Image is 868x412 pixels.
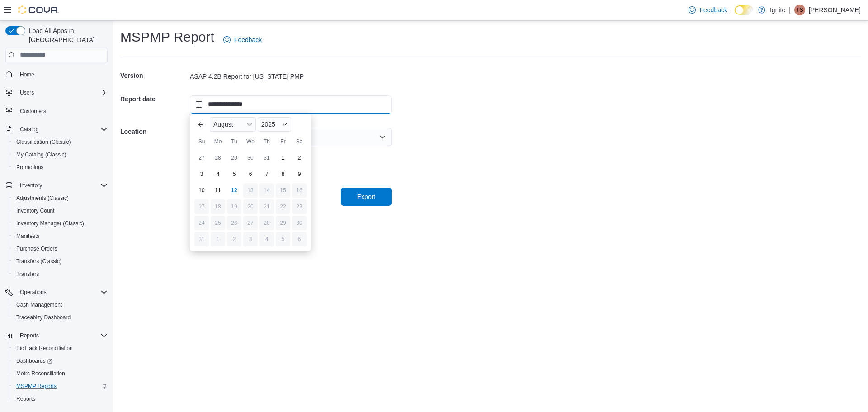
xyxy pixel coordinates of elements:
[276,134,290,149] div: Fr
[194,199,209,214] div: day-17
[194,167,209,181] div: day-3
[16,124,42,135] button: Catalog
[9,217,111,230] button: Inventory Manager (Classic)
[16,330,42,341] button: Reports
[20,108,46,115] span: Customers
[341,188,392,206] button: Export
[13,162,47,173] a: Promotions
[13,149,108,160] span: My Catalog (Classic)
[13,299,66,310] a: Cash Management
[276,216,290,230] div: day-29
[16,357,52,365] span: Dashboards
[120,66,188,85] h5: Version
[193,150,307,247] div: August, 2025
[292,232,307,246] div: day-6
[2,68,111,81] button: Home
[18,5,59,14] img: Cova
[16,345,73,352] span: BioTrack Reconciliation
[16,180,46,191] button: Inventory
[16,124,108,135] span: Catalog
[13,137,108,147] span: Classification (Classic)
[13,256,65,267] a: Transfers (Classic)
[13,343,108,354] span: BioTrack Reconciliation
[276,232,290,246] div: day-5
[9,148,111,161] button: My Catalog (Classic)
[13,312,108,323] span: Traceabilty Dashboard
[13,162,108,173] span: Promotions
[16,383,57,390] span: MSPMP Reports
[227,167,241,181] div: day-5
[20,71,34,78] span: Home
[16,69,38,80] a: Home
[16,395,35,403] span: Reports
[259,151,274,165] div: day-31
[13,393,108,404] span: Reports
[13,368,69,379] a: Metrc Reconciliation
[9,393,111,405] button: Reports
[227,183,241,198] div: day-12
[193,117,208,132] button: Previous Month
[9,298,111,311] button: Cash Management
[20,182,42,189] span: Inventory
[16,194,69,202] span: Adjustments (Classic)
[9,161,111,174] button: Promotions
[276,199,290,214] div: day-22
[9,380,111,393] button: MSPMP Reports
[2,104,111,118] button: Customers
[16,220,84,227] span: Inventory Manager (Classic)
[9,367,111,380] button: Metrc Reconciliation
[120,28,214,46] h1: MSPMP Report
[20,332,39,339] span: Reports
[243,167,258,181] div: day-6
[243,232,258,246] div: day-3
[243,199,258,214] div: day-20
[379,133,386,141] button: Open list of options
[16,301,62,308] span: Cash Management
[9,342,111,355] button: BioTrack Reconciliation
[13,343,76,354] a: BioTrack Reconciliation
[16,287,108,298] span: Operations
[211,134,225,149] div: Mo
[190,95,392,114] input: Press the down key to enter a popover containing a calendar. Press the escape key to close the po...
[13,193,108,204] span: Adjustments (Classic)
[227,216,241,230] div: day-26
[259,183,274,198] div: day-14
[25,26,108,44] span: Load All Apps in [GEOGRAPHIC_DATA]
[13,218,108,229] span: Inventory Manager (Classic)
[276,167,290,181] div: day-8
[276,183,290,198] div: day-15
[259,216,274,230] div: day-28
[211,183,225,198] div: day-11
[13,149,70,160] a: My Catalog (Classic)
[796,5,803,15] span: TS
[259,167,274,181] div: day-7
[9,255,111,268] button: Transfers (Classic)
[258,117,291,132] div: Button. Open the year selector. 2025 is currently selected.
[2,329,111,342] button: Reports
[227,134,241,149] div: Tu
[9,204,111,217] button: Inventory Count
[2,123,111,136] button: Catalog
[292,183,307,198] div: day-16
[13,269,42,279] a: Transfers
[16,232,39,240] span: Manifests
[16,258,61,265] span: Transfers (Classic)
[13,243,108,254] span: Purchase Orders
[789,5,791,15] p: |
[194,183,209,198] div: day-10
[699,5,727,14] span: Feedback
[13,269,108,279] span: Transfers
[735,5,754,15] input: Dark Mode
[194,151,209,165] div: day-27
[227,232,241,246] div: day-2
[16,287,50,298] button: Operations
[16,87,108,98] span: Users
[211,151,225,165] div: day-28
[2,286,111,298] button: Operations
[685,1,731,19] a: Feedback
[194,134,209,149] div: Su
[16,270,39,278] span: Transfers
[13,355,108,366] span: Dashboards
[261,121,275,128] span: 2025
[13,205,108,216] span: Inventory Count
